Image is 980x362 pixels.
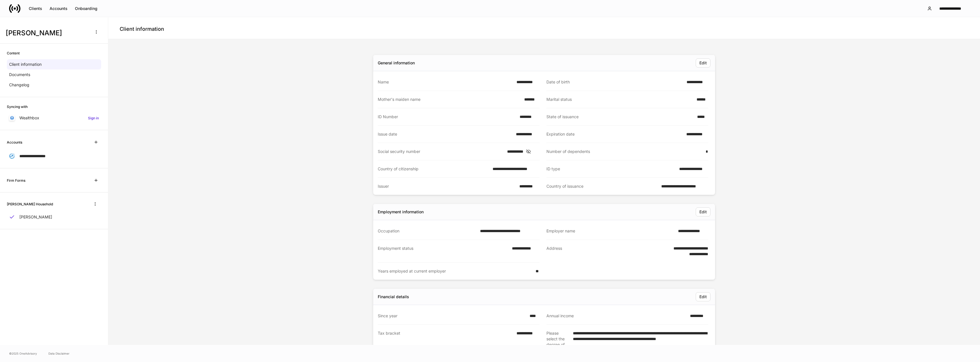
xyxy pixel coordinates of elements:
div: Issue date [378,131,513,137]
button: Onboarding [71,4,101,13]
a: Data Disclaimer [48,351,70,356]
div: Onboarding [75,7,97,11]
div: Clients [29,7,42,11]
div: State of issuance [546,114,694,120]
div: Financial details [378,294,409,300]
h6: Accounts [7,140,22,145]
button: Edit [696,207,710,216]
div: ID Number [378,114,516,120]
div: ID type [546,166,676,172]
div: Edit [699,61,707,65]
div: Expiration date [546,131,683,137]
div: Country of issuance [546,183,658,189]
h6: [PERSON_NAME] Household [7,201,53,207]
a: [PERSON_NAME] [7,212,101,222]
div: Issuer [378,183,516,189]
h6: Content [7,50,20,56]
div: Mother's maiden name [378,97,521,102]
div: Accounts [50,7,68,11]
h4: Client information [120,26,164,32]
div: Edit [699,210,707,214]
h3: [PERSON_NAME] [6,28,88,38]
p: Wealthbox [19,115,39,121]
div: Since year [378,313,526,319]
h6: Sign in [88,115,99,121]
div: Marital status [546,97,693,102]
span: © 2025 OneAdvisory [9,351,37,356]
h6: Firm Forms [7,178,25,183]
div: Social security number [378,149,504,154]
div: Address [546,246,654,257]
button: Edit [696,292,710,301]
div: Employment status [378,246,509,257]
p: [PERSON_NAME] [19,214,52,220]
a: Documents [7,69,101,80]
div: Name [378,79,513,85]
div: Country of citizenship [378,166,489,172]
div: General information [378,60,415,66]
div: Employer name [546,228,675,234]
a: Client information [7,59,101,69]
a: Changelog [7,80,101,90]
button: Accounts [46,4,71,13]
p: Documents [9,72,30,77]
div: Number of dependents [546,149,702,154]
div: Annual income [546,313,687,319]
h6: Syncing with [7,104,28,109]
p: Changelog [9,82,29,88]
button: Edit [696,58,710,68]
a: WealthboxSign in [7,113,101,123]
div: Edit [699,295,707,299]
div: Employment information [378,209,424,215]
button: Clients [25,4,46,13]
p: Client information [9,62,42,67]
div: Date of birth [546,79,683,85]
div: Years employed at current employer [378,268,532,274]
div: Occupation [378,228,477,234]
